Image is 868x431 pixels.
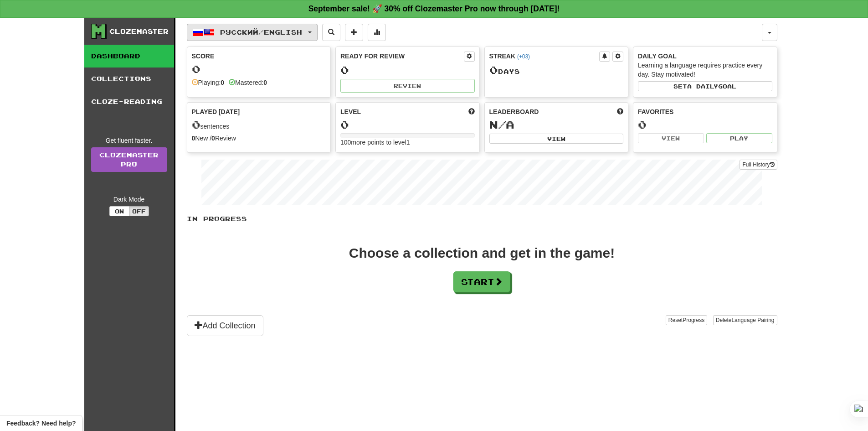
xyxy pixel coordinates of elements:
span: 0 [192,118,200,131]
a: Collections [84,68,174,90]
span: 0 [489,63,498,76]
span: Played [DATE] [192,107,240,116]
a: Dashboard [84,45,174,68]
button: Full History [740,160,777,170]
span: Open feedback widget [6,419,76,428]
div: Dark Mode [91,195,167,204]
span: N/A [489,118,514,131]
div: 0 [638,119,772,130]
button: Review [340,79,475,93]
a: Cloze-Reading [84,90,174,113]
span: Progress [683,317,704,323]
p: In Progress [187,214,777,223]
div: Clozemaster [109,27,169,36]
div: Ready for Review [340,52,464,61]
span: Leaderboard [489,107,539,116]
div: 0 [340,119,475,130]
strong: 0 [221,79,224,86]
span: a daily [687,83,718,89]
a: (+03) [517,53,530,60]
button: ResetProgress [666,315,707,325]
div: Favorites [638,107,772,116]
span: Score more points to level up [468,107,475,116]
div: 100 more points to level 1 [340,138,475,147]
div: sentences [192,119,326,131]
span: This week in points, UTC [617,107,623,116]
button: Русский/English [187,24,318,41]
div: Choose a collection and get in the game! [349,246,615,260]
div: Mastered: [229,78,267,87]
div: 0 [340,64,475,76]
button: Add Collection [187,315,263,336]
div: Daily Goal [638,52,772,61]
button: Off [129,206,149,216]
strong: 0 [263,79,267,86]
div: Get fluent faster. [91,136,167,145]
button: More stats [368,24,386,41]
button: View [489,134,624,144]
div: New / Review [192,134,326,143]
div: Day s [489,64,624,76]
button: DeleteLanguage Pairing [713,315,777,325]
button: Search sentences [322,24,340,41]
button: Seta dailygoal [638,81,772,91]
strong: September sale! 🚀 30% off Clozemaster Pro now through [DATE]! [308,4,560,13]
button: Start [453,271,510,292]
button: Play [706,133,772,143]
div: Score [192,52,326,61]
a: ClozemasterPro [91,147,167,172]
div: Learning a language requires practice every day. Stay motivated! [638,61,772,79]
button: On [109,206,129,216]
div: Streak [489,52,600,61]
strong: 0 [192,135,195,142]
strong: 0 [211,135,215,142]
button: Add sentence to collection [345,24,363,41]
button: View [638,133,704,143]
span: Русский / English [220,28,302,36]
div: Playing: [192,78,225,87]
span: Level [340,107,361,116]
div: 0 [192,63,326,75]
span: Language Pairing [731,317,774,323]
